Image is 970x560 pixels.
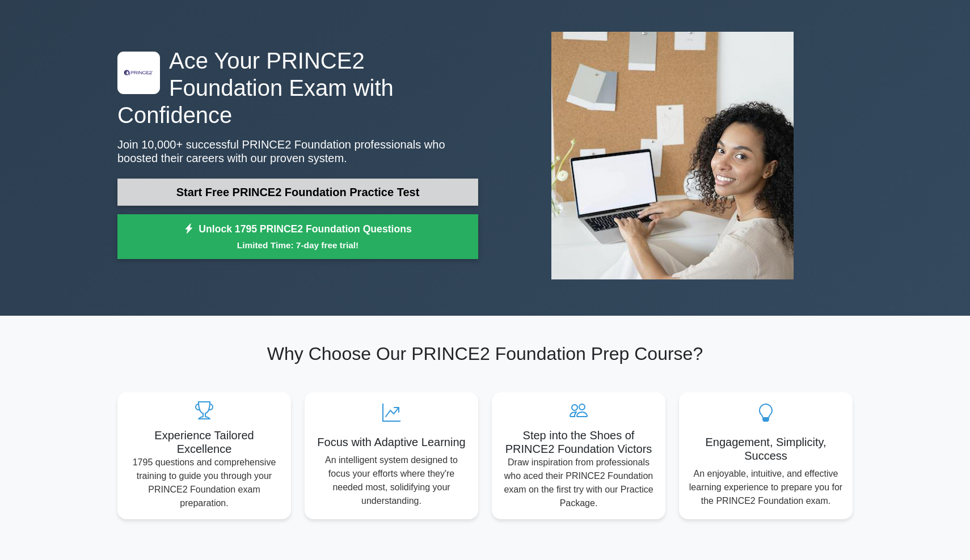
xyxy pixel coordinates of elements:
[132,239,464,252] small: Limited Time: 7-day free trial!
[117,214,478,260] a: Unlock 1795 PRINCE2 Foundation QuestionsLimited Time: 7-day free trial!
[117,179,478,206] a: Start Free PRINCE2 Foundation Practice Test
[501,429,656,456] h5: Step into the Shoes of PRINCE2 Foundation Victors
[126,429,282,456] h5: Experience Tailored Excellence
[117,47,478,129] h1: Ace Your PRINCE2 Foundation Exam with Confidence
[688,467,844,508] p: An enjoyable, intuitive, and effective learning experience to prepare you for the PRINCE2 Foundat...
[501,456,656,510] p: Draw inspiration from professionals who aced their PRINCE2 Foundation exam on the first try with ...
[314,453,469,508] p: An intelligent system designed to focus your efforts where they're needed most, solidifying your ...
[117,343,853,364] h2: Why Choose Our PRINCE2 Foundation Prep Course?
[126,456,282,510] p: 1795 questions and comprehensive training to guide you through your PRINCE2 Foundation exam prepa...
[314,435,469,449] h5: Focus with Adaptive Learning
[117,138,478,165] p: Join 10,000+ successful PRINCE2 Foundation professionals who boosted their careers with our prove...
[688,435,844,463] h5: Engagement, Simplicity, Success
